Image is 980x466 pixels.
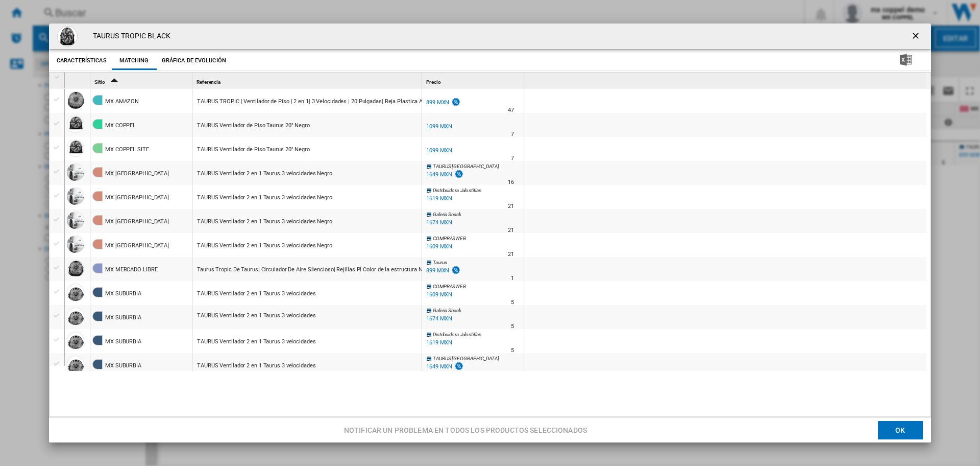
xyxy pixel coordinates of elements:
div: 899 MXN [426,267,449,274]
div: 1609 MXN [426,291,452,298]
div: 1099 MXN [426,147,452,154]
div: https://www.suburbia.com.mx/tienda/pdp/Ventilador-2-en-1-Taurus-3-velocidades/1147302891 [192,353,422,377]
div: 1649 MXN [426,363,452,370]
div: 1609 MXN [425,242,452,252]
div: MX COPPEL SITE [105,138,149,161]
div: 899 MXN [425,98,461,108]
div: TAURUS Ventilador de Piso Taurus 20" Negro [197,114,310,137]
img: promotionV3.png [454,362,464,370]
div: 1609 MXN [426,243,452,250]
div: 1099 MXN [425,122,452,132]
div: 899 MXN [425,266,461,276]
div: https://www.liverpool.com.mx/tienda/pdp/ventilador-2-en-1-taurus-3-velocidades/1147302891 [192,209,422,232]
div: TAURUS Ventilador 2 en 1 Taurus 3 velocidades [197,304,316,328]
div: 1649 MXN [425,362,464,372]
span: COMPRASWEB [433,236,466,241]
button: Matching [112,52,157,70]
div: MX SUBURBIA [105,330,141,354]
span: Referencia [197,79,220,85]
button: Características [54,52,109,70]
button: Descargar en Excel [884,52,928,70]
span: TAURUS [GEOGRAPHIC_DATA] [433,164,499,169]
span: Sitio [94,79,105,85]
div: MX [GEOGRAPHIC_DATA] [105,234,169,258]
div: TAURUS Ventilador 2 en 1 Taurus 3 velocidades [197,282,316,306]
div: Sort Ascending [92,73,192,88]
div: Sort None [526,73,926,88]
div: MX SUBURBIA [105,282,141,306]
span: Distribuidora Jalostitlan [433,188,481,193]
div: Tiempo de entrega : 7 días [511,129,514,139]
img: promotionV3.png [454,170,464,178]
div: Sort None [194,73,422,88]
span: TAURUS [GEOGRAPHIC_DATA] [433,356,499,361]
div: Tiempo de entrega : 5 días [511,345,514,356]
div: 1099 MXN [425,146,452,156]
div: https://www.amazon.com.mx/TAURUS-TROPIC-Ventilador-Circulador-Pulgadas/dp/B097F88S41 [192,89,422,112]
div: 1099 MXN [426,123,452,130]
div: Sort None [67,73,90,88]
div: 1674 MXN [425,218,452,228]
div: https://www.suburbia.com.mx/tienda/pdp/Ventilador-2-en-1-Taurus-3-velocidades/1147302891 [192,329,422,353]
button: Gráfica de evolución [159,52,229,70]
div: MX SUBURBIA [105,306,141,330]
img: promotionV3.png [451,266,461,274]
div: MX [GEOGRAPHIC_DATA] [105,186,169,209]
ng-md-icon: getI18NText('BUTTONS.CLOSE_DIALOG') [911,31,923,43]
div: TAURUS Ventilador 2 en 1 Taurus 3 velocidades [197,330,316,354]
div: Tiempo de entrega : 21 días [508,201,514,212]
div: Sitio Sort Ascending [92,73,192,88]
div: MX [GEOGRAPHIC_DATA] [105,162,169,185]
div: TAURUS Ventilador 2 en 1 Taurus 3 velocidades Negro [197,210,332,234]
div: Tiempo de entrega : 1 día [511,273,514,284]
span: Galeria Snack [433,308,461,313]
div: Taurus Tropic De Taurus| Circulador De Aire Silencioso| Rejillas Pl Color de la estructura Negro [197,258,433,282]
div: TAURUS Ventilador 2 en 1 Taurus 3 velocidades Negro [197,186,332,209]
button: Notificar un problema en todos los productos seleccionados [341,421,590,439]
div: Tiempo de entrega : 5 días [511,369,514,380]
div: 1609 MXN [425,290,452,300]
div: 1674 MXN [425,314,452,324]
div: https://www.liverpool.com.mx/tienda/pdp/ventilador-2-en-1-taurus-3-velocidades/1147302891 [192,161,422,184]
div: https://www.liverpool.com.mx/tienda/pdp/ventilador-2-en-1-taurus-3-velocidades/1147302891 [192,185,422,208]
md-dialog: Product popup [49,24,931,443]
div: https://www.coppel.com/ventilador-de-piso-taurus-20-pulgadas-pm-6631913 [192,113,422,136]
button: OK [878,421,923,439]
button: getI18NText('BUTTONS.CLOSE_DIALOG') [906,26,927,46]
div: Tiempo de entrega : 7 días [511,153,514,164]
h4: TAURUS TROPIC BLACK [88,31,170,41]
div: 1619 MXN [426,339,452,346]
div: Tiempo de entrega : 21 días [508,249,514,260]
span: Distribuidora Jalostitlan [433,332,481,337]
span: Taurus [433,260,447,265]
span: Precio [426,79,440,85]
div: 1619 MXN [426,195,452,202]
div: 1619 MXN [425,194,452,204]
div: https://www.coppel.com/ventilador-de-piso-taurus-20-pulgadas-pm-6631913 [192,137,422,160]
img: excel-24x24.png [900,54,912,66]
div: Sort None [424,73,524,88]
div: https://www.suburbia.com.mx/tienda/pdp/Ventilador-2-en-1-Taurus-3-velocidades/1147302891 [192,281,422,305]
div: Tiempo de entrega : 5 días [511,297,514,308]
div: MX AMAZON [105,90,139,113]
div: Tiempo de entrega : 47 días [508,105,514,115]
div: MX MERCADO LIBRE [105,258,157,282]
div: MX [GEOGRAPHIC_DATA] [105,210,169,234]
div: https://www.liverpool.com.mx/tienda/pdp/ventilador-2-en-1-taurus-3-velocidades/1147302891 [192,233,422,257]
div: TAURUS Ventilador 2 en 1 Taurus 3 velocidades Negro [197,234,332,258]
div: Referencia Sort None [194,73,422,88]
div: MX COPPEL [105,114,136,137]
div: Tiempo de entrega : 21 días [508,225,514,236]
div: TAURUS TROPIC | Ventilador de Piso | 2 en 1| 3 Velocidades | 20 Pulgadas| Reja Plastica Aerodinam... [197,90,599,113]
div: TAURUS Ventilador de Piso Taurus 20" Negro [197,138,310,161]
span: Galeria Snack [433,212,461,217]
div: 1619 MXN [425,338,452,348]
div: 1649 MXN [425,170,464,180]
img: promotionV3.png [451,98,461,106]
span: Sort Ascending [106,79,122,85]
div: Precio Sort None [424,73,524,88]
div: TAURUS Ventilador 2 en 1 Taurus 3 velocidades [197,354,316,378]
div: Tiempo de entrega : 16 días [508,177,514,188]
